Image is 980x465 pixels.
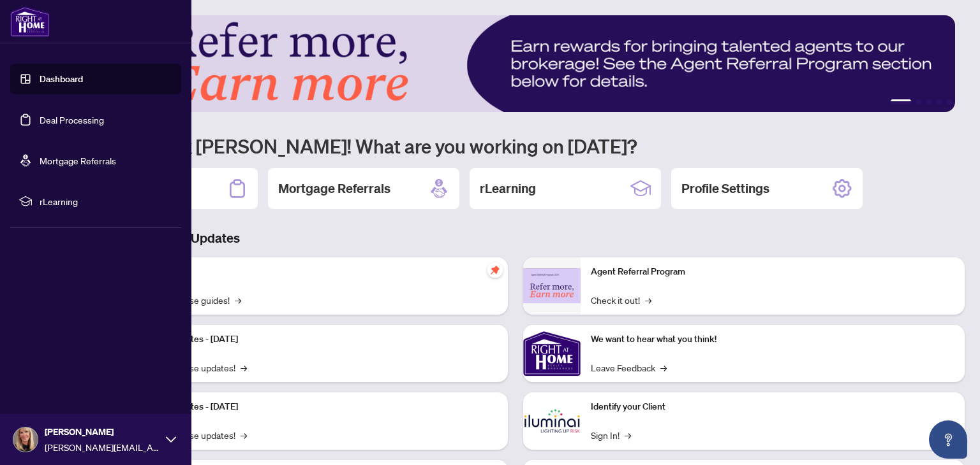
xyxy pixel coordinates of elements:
[891,99,911,104] button: 1
[278,180,390,197] h2: Mortgage Referrals
[625,428,631,442] span: →
[235,293,241,307] span: →
[681,180,769,197] h2: Profile Settings
[916,99,921,104] button: 2
[134,265,498,279] p: Self-Help
[591,265,954,279] p: Agent Referral Program
[929,420,967,459] button: Open asap
[523,268,581,303] img: Agent Referral Program
[926,99,932,104] button: 3
[591,428,631,442] a: Sign In!→
[13,427,38,452] img: Profile Icon
[591,333,954,347] p: We want to hear what you think!
[40,73,83,85] a: Dashboard
[45,440,160,454] span: [PERSON_NAME][EMAIL_ADDRESS][DOMAIN_NAME]
[134,333,498,347] p: Platform Updates - [DATE]
[937,99,942,104] button: 4
[40,155,116,166] a: Mortgage Referrals
[45,425,160,439] span: [PERSON_NAME]
[241,361,247,375] span: →
[480,180,536,197] h2: rLearning
[241,428,247,442] span: →
[591,293,651,307] a: Check it out!→
[66,229,965,247] h3: Brokerage & Industry Updates
[523,392,581,450] img: Identify your Client
[487,262,503,278] span: pushpin
[66,15,955,112] img: Slide 0
[66,134,965,158] h1: Welcome back [PERSON_NAME]! What are you working on [DATE]?
[40,114,104,125] a: Deal Processing
[645,293,651,307] span: →
[591,361,667,375] a: Leave Feedback→
[660,361,667,375] span: →
[10,6,50,37] img: logo
[523,325,581,382] img: We want to hear what you think!
[40,194,172,208] span: rLearning
[591,400,954,414] p: Identify your Client
[134,400,498,414] p: Platform Updates - [DATE]
[947,99,952,104] button: 5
